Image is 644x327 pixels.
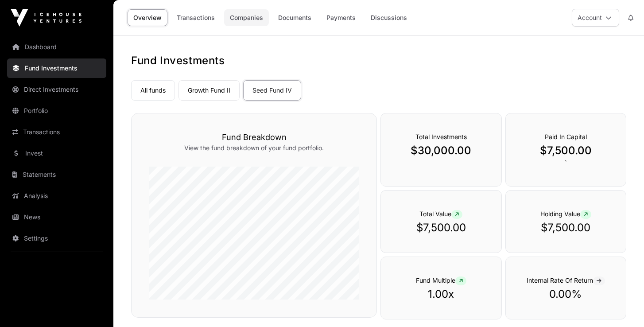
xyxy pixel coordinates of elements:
[415,133,467,140] span: Total Investments
[7,80,106,99] a: Direct Investments
[131,54,626,68] h1: Fund Investments
[545,133,587,140] span: Paid In Capital
[419,210,462,218] span: Total Value
[7,122,106,142] a: Transactions
[540,210,591,218] span: Holding Value
[399,287,483,301] p: 1.00x
[399,144,483,158] p: $30,000.00
[243,80,301,101] a: Seed Fund IV
[416,276,466,284] span: Fund Multiple
[7,186,106,206] a: Analysis
[224,9,269,26] a: Companies
[178,80,240,101] a: Growth Fund II
[7,229,106,248] a: Settings
[7,207,106,227] a: News
[7,144,106,163] a: Invest
[365,9,413,26] a: Discussions
[524,287,608,301] p: 0.00%
[321,9,361,26] a: Payments
[7,165,106,184] a: Statements
[7,101,106,121] a: Portfolio
[600,284,644,327] iframe: Chat Widget
[524,144,608,158] p: $7,500.00
[11,9,81,27] img: Icehouse Ventures Logo
[524,221,608,235] p: $7,500.00
[131,80,175,101] a: All funds
[7,58,106,78] a: Fund Investments
[171,9,221,26] a: Transactions
[572,9,619,27] button: Account
[149,144,359,152] p: View the fund breakdown of your fund portfolio.
[527,276,605,284] span: Internal Rate Of Return
[272,9,317,26] a: Documents
[505,113,626,187] div: `
[128,9,167,26] a: Overview
[399,221,483,235] p: $7,500.00
[7,37,106,57] a: Dashboard
[149,131,359,144] h3: Fund Breakdown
